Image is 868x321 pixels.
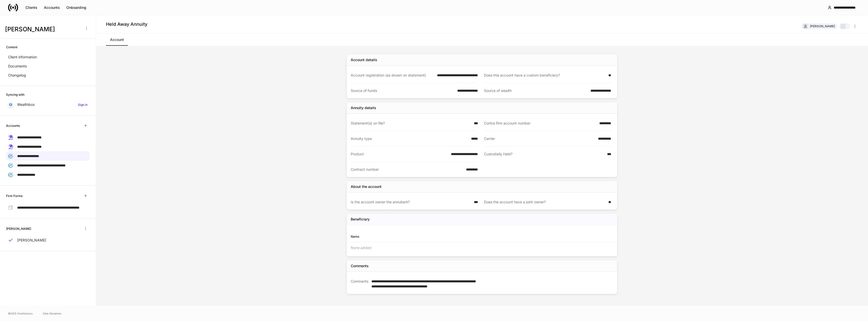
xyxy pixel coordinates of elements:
[8,64,27,69] p: Documents
[351,217,370,222] h5: Beneficiary
[66,5,86,10] div: Onboarding
[43,311,62,315] a: Data Disclaimer
[351,167,463,172] div: Contract number
[6,193,22,198] h6: Firm Forms
[17,102,35,107] p: Wealthbox
[8,73,26,78] p: Changelog
[6,62,90,71] a: Documents
[22,4,41,12] button: Clients
[351,88,454,93] div: Source of funds
[351,121,471,126] div: Statement(s) on file?
[41,4,63,12] button: Accounts
[8,311,33,315] span: © 2025 OneAdvisory
[351,200,471,205] div: Is the account owner the annuitant?
[351,184,382,189] div: About the account
[484,73,605,78] div: Does this account have a custom beneficiary?
[6,236,90,245] a: [PERSON_NAME]
[351,57,377,62] div: Account details
[351,73,434,78] div: Account registration (as shown on statement)
[351,234,482,239] div: Name
[351,152,448,157] div: Product
[106,34,128,46] a: Account
[484,152,604,157] div: Custodially Held?
[351,136,468,141] div: Annuity type
[63,4,90,12] button: Onboarding
[6,100,90,109] a: WealthboxSign in
[484,121,596,126] div: Contra firm account number
[78,102,88,107] h6: Sign in
[17,238,46,243] p: [PERSON_NAME]
[6,45,17,50] h6: Content
[44,5,60,10] div: Accounts
[5,25,80,33] h3: [PERSON_NAME]
[6,71,90,80] a: Changelog
[351,263,369,268] div: Comments
[810,24,835,29] div: [PERSON_NAME]
[484,200,605,205] div: Does the account have a joint owner?
[6,226,31,231] h6: [PERSON_NAME]
[8,55,37,60] p: Client information
[25,5,37,10] div: Clients
[347,242,617,253] div: None added
[351,105,376,110] div: Annuity details
[106,21,147,27] h4: Held Away Annuity
[484,136,595,141] div: Carrier
[484,88,587,93] div: Source of wealth
[6,123,20,128] h6: Accounts
[6,53,90,62] a: Client information
[351,279,368,289] div: Comments
[6,92,24,97] h6: Syncing with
